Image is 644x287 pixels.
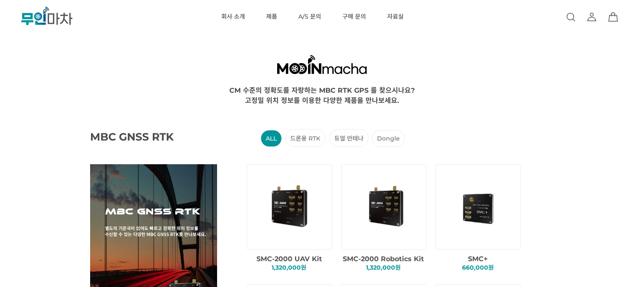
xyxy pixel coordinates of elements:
[256,255,322,263] span: SMC-2000 UAV Kit
[90,130,196,143] span: MBC GNSS RTK
[343,255,424,263] span: SMC-2000 Robotics Kit
[349,171,421,243] img: dd1389de6ba74b56ed1c86d804b0ca77.png
[329,129,369,147] li: 듀얼 안테나
[26,85,618,105] div: CM 수준의 정확도를 자랑하는 MBC RTK GPS 를 찾으시나요? 고정밀 위치 정보를 이용한 다양한 제품을 만나보세요.
[372,130,405,147] li: Dongle
[285,129,325,147] li: 드론용 RTK
[255,171,327,243] img: 1ee78b6ef8b89e123d6f4d8a617f2cc2.png
[462,264,494,271] span: 660,000원
[443,171,516,243] img: f8268eb516eb82712c4b199d88f6799e.png
[468,255,488,263] span: SMC+
[261,130,282,147] li: ALL
[272,264,306,271] span: 1,320,000원
[366,264,401,271] span: 1,320,000원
